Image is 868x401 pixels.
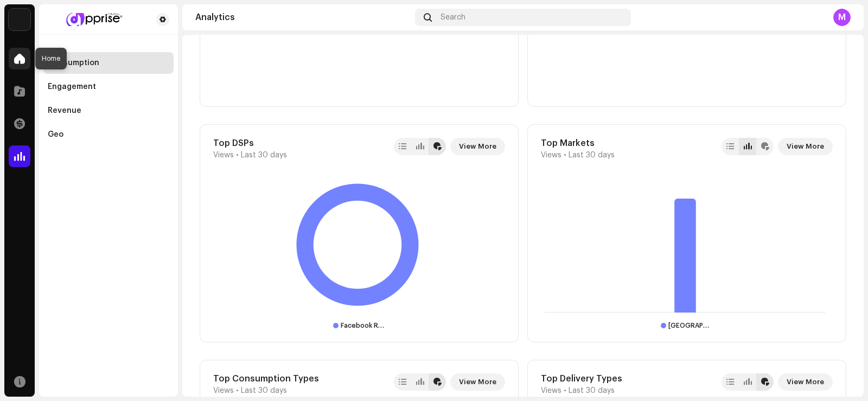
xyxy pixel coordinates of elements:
span: • [236,386,239,395]
div: Engagement [48,82,96,91]
span: Last 30 days [241,151,287,160]
div: Geo [48,130,63,139]
re-m-nav-item: Geo [43,124,174,145]
span: Search [441,13,465,22]
span: • [564,151,566,160]
button: View More [778,138,833,155]
span: Last 30 days [569,386,615,395]
span: Last 30 days [241,386,287,395]
span: • [236,151,239,160]
span: Views [541,386,561,395]
span: Views [213,151,234,160]
div: Top Consumption Types [213,373,319,384]
span: View More [459,371,496,393]
div: Facebook Rights Manager [341,321,386,330]
img: 9735bdd7-cfd5-46c3-b821-837d9d3475c2 [48,13,139,26]
img: 1c16f3de-5afb-4452-805d-3f3454e20b1b [9,9,30,30]
div: Ghana [668,321,713,330]
span: Views [541,151,561,160]
button: View More [450,138,505,155]
div: Top Delivery Types [541,373,622,384]
div: M [833,9,851,26]
button: View More [778,373,833,391]
button: View More [450,373,505,391]
div: Consumption [48,59,99,67]
re-m-nav-item: Revenue [43,100,174,122]
span: View More [787,136,824,157]
div: Revenue [48,106,81,115]
re-m-nav-item: Consumption [43,52,174,74]
re-m-nav-item: Engagement [43,76,174,98]
span: View More [459,136,496,157]
div: Analytics [195,13,411,22]
span: Views [213,386,234,395]
div: Top DSPs [213,138,287,149]
span: View More [787,371,824,393]
span: • [564,386,566,395]
div: Top Markets [541,138,615,149]
span: Last 30 days [569,151,615,160]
